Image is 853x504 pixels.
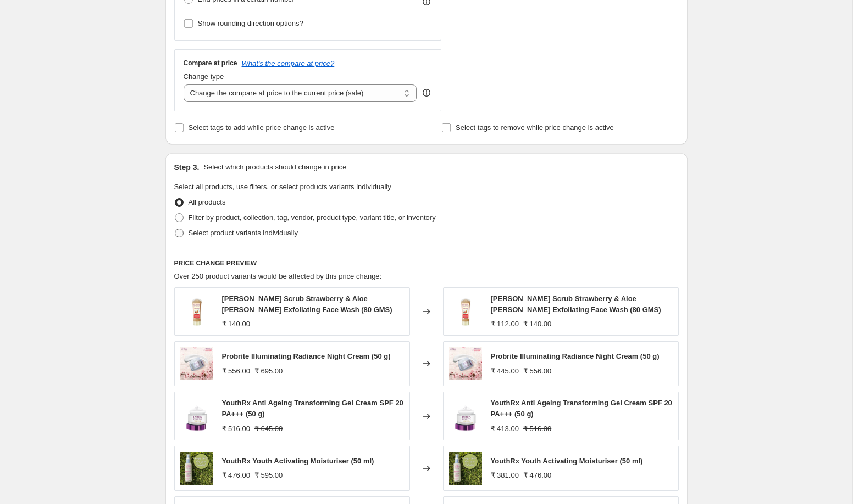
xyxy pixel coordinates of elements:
strike: ₹ 645.00 [254,423,283,434]
img: 11-BERRYSCRUB_80x.png [449,295,482,328]
img: Moisturiser_80x.png [449,452,482,485]
span: YouthRx Anti Ageing Transforming Gel Cream SPF 20 PA+++ (50 g) [491,399,672,418]
div: ₹ 445.00 [491,366,519,377]
div: ₹ 556.00 [222,366,250,377]
span: Select tags to remove while price change is active [456,123,614,132]
span: Select all products, use filters, or select products variants individually [174,183,391,191]
strike: ₹ 595.00 [254,470,283,481]
img: Moisturiser_80x.png [180,452,213,485]
div: ₹ 381.00 [491,470,519,481]
h2: Step 3. [174,162,200,173]
span: Probrite Illuminating Radiance Night Cream (50 g) [491,352,660,360]
strike: ₹ 140.00 [523,319,551,330]
span: [PERSON_NAME] Scrub Strawberry & Aloe [PERSON_NAME] Exfoliating Face Wash (80 GMS) [491,295,661,314]
h3: Compare at price [184,59,237,67]
img: 119667739_151616533271537_7664385481284438360_n_80x.jpg [180,347,213,380]
span: YouthRx Anti Ageing Transforming Gel Cream SPF 20 PA+++ (50 g) [222,399,403,418]
span: Probrite Illuminating Radiance Night Cream (50 g) [222,352,391,360]
strike: ₹ 695.00 [254,366,283,377]
span: Show rounding direction options? [198,19,303,27]
div: ₹ 516.00 [222,423,250,434]
span: Over 250 product variants would be affected by this price change: [174,272,382,280]
span: Select tags to add while price change is active [189,123,335,132]
strike: ₹ 516.00 [523,423,551,434]
span: YouthRx Youth Activating Moisturiser (50 ml) [222,457,374,465]
div: ₹ 140.00 [222,319,250,330]
span: Change type [184,72,224,81]
div: ₹ 476.00 [222,470,250,481]
img: youthrx-gel-creme_80x.png [449,400,482,433]
span: [PERSON_NAME] Scrub Strawberry & Aloe [PERSON_NAME] Exfoliating Face Wash (80 GMS) [222,295,392,314]
span: YouthRx Youth Activating Moisturiser (50 ml) [491,457,643,465]
button: What's the compare at price? [242,59,335,67]
img: youthrx-gel-creme_80x.png [180,400,213,433]
div: help [421,87,432,98]
div: ₹ 413.00 [491,423,519,434]
span: All products [189,198,226,206]
span: Select product variants individually [189,229,298,237]
p: Select which products should change in price [203,162,346,173]
strike: ₹ 476.00 [523,470,551,481]
h6: PRICE CHANGE PREVIEW [174,259,679,268]
strike: ₹ 556.00 [523,366,551,377]
img: 119667739_151616533271537_7664385481284438360_n_80x.jpg [449,347,482,380]
span: Filter by product, collection, tag, vendor, product type, variant title, or inventory [189,213,436,222]
img: 11-BERRYSCRUB_80x.png [180,295,213,328]
div: ₹ 112.00 [491,319,519,330]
